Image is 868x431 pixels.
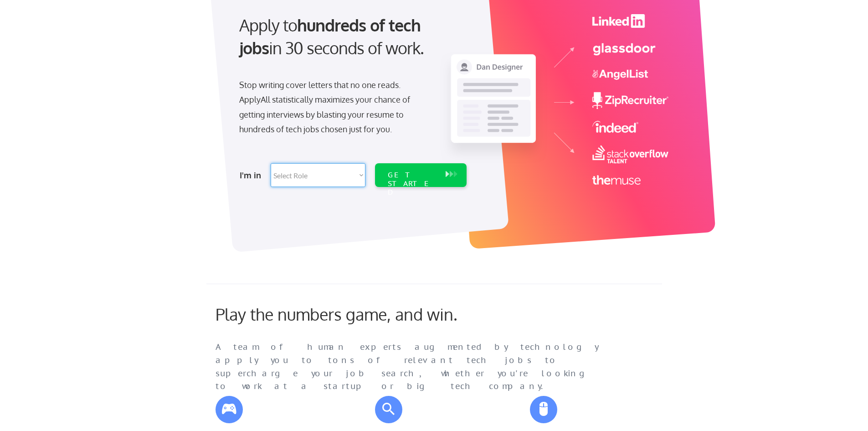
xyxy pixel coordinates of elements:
[239,78,426,137] div: Stop writing cover letters that no one reads. ApplyAll statistically maximizes your chance of get...
[216,304,498,324] div: Play the numbers game, and win.
[388,171,437,197] div: GET STARTED
[239,14,463,60] div: Apply to in 30 seconds of work.
[216,341,616,393] div: A team of human experts augmented by technology apply you to tons of relevant tech jobs to superc...
[240,168,265,182] div: I'm in
[239,15,425,58] strong: hundreds of tech jobs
